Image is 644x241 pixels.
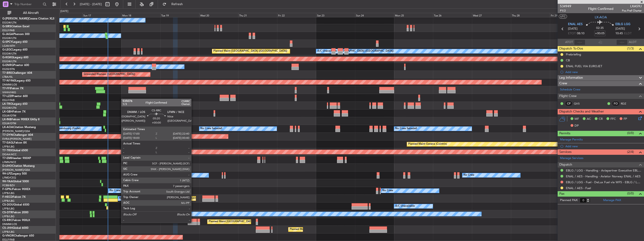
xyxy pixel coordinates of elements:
span: P1/2 [560,9,571,13]
span: [DATE] [568,27,578,31]
span: F-HECD [2,196,13,198]
a: QVS [574,101,584,106]
a: LX-GBHFalcon 7X [2,110,26,113]
span: Refresh [167,3,187,6]
span: LX-AOA [595,15,607,20]
a: LFPB/LBG [2,145,15,148]
div: Mon 25 [394,13,433,17]
span: Dispatch Checks and Weather [559,109,604,114]
a: EDLW/DTM [2,114,16,117]
a: 9H-YAAGlobal 5000 [2,180,29,183]
span: G-[PERSON_NAME] [2,17,28,20]
span: CS-JHH [2,227,12,229]
a: CS-JHHGlobal 6000 [2,227,28,229]
a: T7-FFIFalcon 7X [2,87,23,90]
a: EGGW/LTN [2,106,16,110]
a: T7-BREChallenger 604 [2,72,32,74]
span: ATOT [565,40,573,45]
span: 10:45 [615,31,623,36]
span: CS-DOU [2,203,13,206]
div: No Crew Sabadell [395,125,417,132]
a: EGGW/LTN [2,36,16,40]
div: Tue 26 [433,13,472,17]
a: T7-TRXGlobal 6500 [2,149,28,152]
a: EBLG / LGG - Handling - Aviapartner Executive EBLG / LGG [566,168,642,172]
a: LFPB/LBG [2,199,15,203]
span: (0/0) [627,131,634,136]
div: Planned Maint [GEOGRAPHIC_DATA] ([GEOGRAPHIC_DATA]) [290,226,364,233]
span: 9H-YAA [2,180,13,183]
a: T7-DYNChallenger 604 [2,134,33,136]
span: Permits [559,131,570,136]
div: A/C Unavailable [395,203,415,210]
a: G-VNORChallenger 650 [2,234,34,237]
div: No Crew Sabadell [200,125,222,132]
span: 9H-LPZ [2,172,12,175]
span: (2/4) [627,149,634,154]
a: T7-LZZIPraetor 600 [2,95,28,98]
a: EDLW/DTM [2,122,16,125]
div: ENAL FUEL VIA EUROJET [566,64,602,68]
a: EBLG / LGG - Fuel - DeLux Fuel via WFS - EBLG / LGG [566,180,642,184]
span: 02:35 [596,26,604,31]
a: EVRA/[PERSON_NAME] [2,137,31,141]
div: Sun 24 [355,13,394,17]
a: DNMM/LOS [2,83,17,86]
div: Sat 23 [316,13,355,17]
a: G-[PERSON_NAME]Cessna Citation XLS [2,17,54,20]
a: LGAV/ATH [2,44,15,48]
span: Flight Crew [559,93,577,99]
div: A/C Unavailable [GEOGRAPHIC_DATA] ([GEOGRAPHIC_DATA]) [317,48,394,55]
span: G-JAGA [2,33,13,36]
span: G-SIRS [2,25,11,28]
a: EGSS/STN [2,67,15,71]
a: G-JAGAPhenom 300 [2,33,30,36]
div: Add new [565,144,642,148]
span: CS-RRC [2,219,12,222]
span: MF [575,117,579,121]
span: AC [587,117,591,121]
div: No Crew [110,187,120,194]
a: [PERSON_NAME]/QSA [2,168,30,172]
a: Manage Services [560,156,583,161]
a: T7-EMIHawker 900XP [2,157,31,160]
div: Tue 19 [160,13,199,17]
span: 08:10 [577,31,584,36]
div: No Crew [382,187,393,194]
div: Thu 28 [511,13,550,17]
span: F-GPNJ [2,188,12,191]
div: No Crew [152,172,162,179]
a: DGAA/ACC [2,153,17,156]
div: No Crew [464,172,474,179]
span: Pax [559,191,564,197]
a: G-SPCYLegacy 650 [2,41,27,43]
button: UTC [559,14,567,19]
div: Prebriefing [566,52,581,56]
div: [DATE] [60,9,68,13]
span: ELDT [624,31,632,36]
div: Wed 20 [199,13,238,17]
a: LX-TROLegacy 650 [2,103,27,105]
a: LFPB/LBG [2,215,15,218]
a: EGGW/LTN [2,60,16,63]
div: Planned Maint [GEOGRAPHIC_DATA] ([GEOGRAPHIC_DATA]) [209,218,283,225]
span: T7-FFI [2,87,11,90]
a: LFPB/LBG [2,191,15,195]
span: FP [624,117,627,121]
div: Wed 27 [472,13,511,17]
span: ALDT [629,40,636,45]
a: G-SIRSCitation Excel [2,25,29,28]
a: D-IJHOCitation Mustang [2,165,35,167]
span: G-LEGC [2,48,12,51]
a: [PERSON_NAME]/QSA [2,129,30,133]
span: LX-GBH [2,110,13,113]
span: EBLG LGG [615,22,630,27]
a: EGGW/LTN [2,21,16,24]
a: Manage Permits [560,137,583,142]
div: No Crew [119,195,130,202]
a: LFPB/LBG [2,207,15,210]
span: LX-AOA [2,126,13,129]
span: Crew [559,81,567,86]
span: G-SPCY [2,41,12,43]
div: Planned Maint [GEOGRAPHIC_DATA] ([GEOGRAPHIC_DATA]) [137,203,211,210]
